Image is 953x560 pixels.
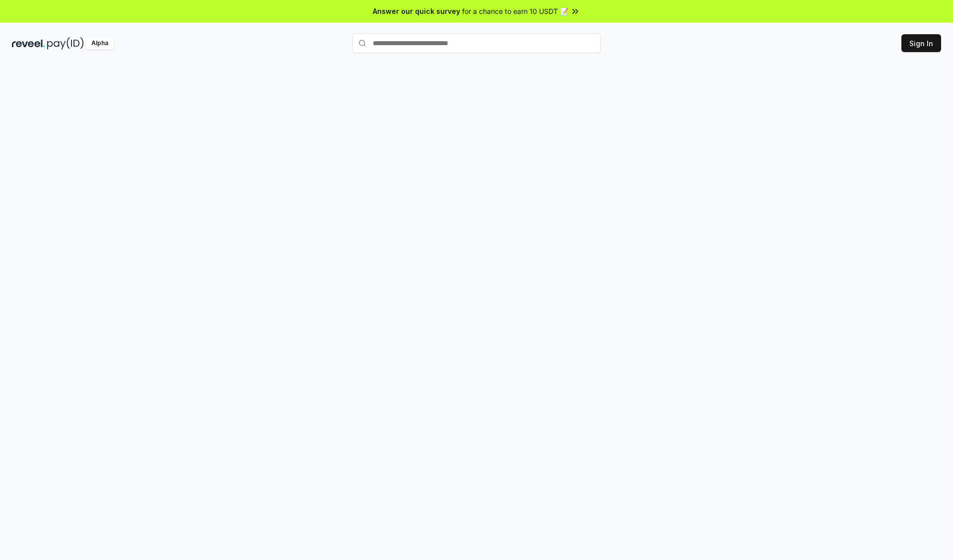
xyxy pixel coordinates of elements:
button: Sign In [901,34,941,52]
span: for a chance to earn 10 USDT 📝 [462,6,568,16]
span: Answer our quick survey [373,6,460,16]
img: reveel_dark [12,37,45,50]
div: Alpha [86,37,114,50]
img: pay_id [47,37,84,50]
